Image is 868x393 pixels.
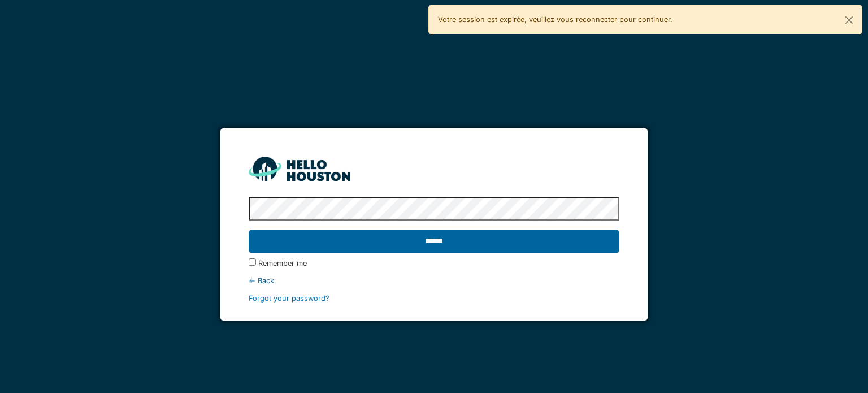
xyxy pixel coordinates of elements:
[258,258,307,269] label: Remember me
[249,275,619,286] div: ← Back
[249,157,350,181] img: HH_line-BYnF2_Hg.png
[249,294,329,303] a: Forgot your password?
[428,5,862,34] div: Votre session est expirée, veuillez vous reconnecter pour continuer.
[836,5,862,35] button: Close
